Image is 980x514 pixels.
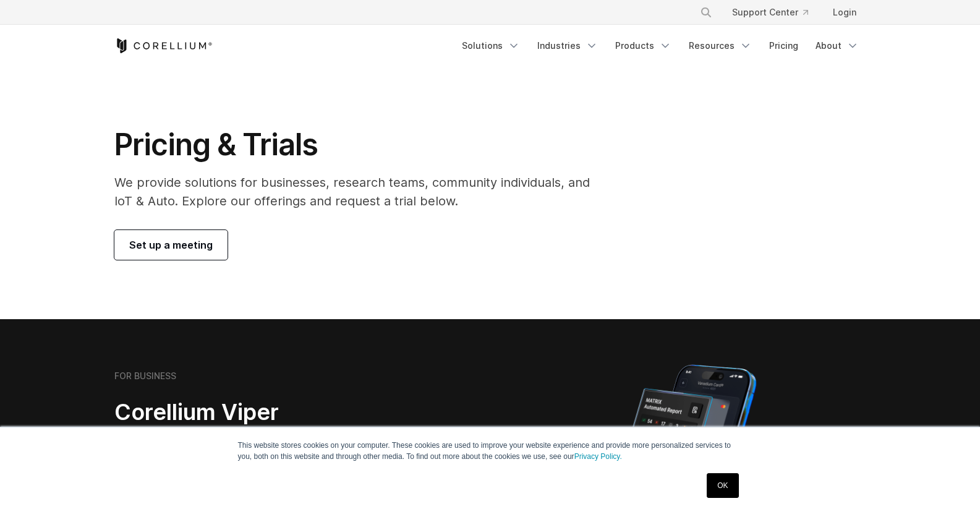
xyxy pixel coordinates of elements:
[608,35,679,57] a: Products
[114,230,228,260] a: Set up a meeting
[685,1,866,24] div: Navigation Menu
[707,473,738,498] a: OK
[114,38,213,53] a: Corellium Home
[762,35,806,57] a: Pricing
[722,1,818,24] a: Support Center
[454,35,527,57] a: Solutions
[530,35,605,57] a: Industries
[681,35,759,57] a: Resources
[238,440,743,462] p: This website stores cookies on your computer. These cookies are used to improve your website expe...
[808,35,866,57] a: About
[695,1,717,24] button: Search
[823,1,866,24] a: Login
[114,173,607,210] p: We provide solutions for businesses, research teams, community individuals, and IoT & Auto. Explo...
[114,398,431,426] h2: Corellium Viper
[574,452,622,461] a: Privacy Policy.
[454,35,866,57] div: Navigation Menu
[114,126,607,163] h1: Pricing & Trials
[129,238,213,252] span: Set up a meeting
[114,371,176,382] h6: FOR BUSINESS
